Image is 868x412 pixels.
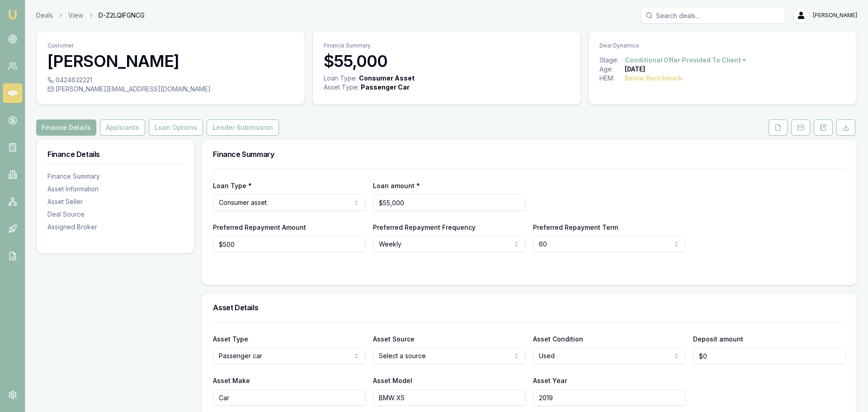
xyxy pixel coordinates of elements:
label: Asset Make [213,377,250,384]
div: Asset Type : [324,83,359,92]
label: Asset Year [533,377,567,384]
label: Deposit amount [693,335,743,343]
input: $ [373,194,526,211]
div: Below Benchmark [625,74,682,83]
button: Finance Details [36,119,96,136]
div: HEM: [599,74,625,83]
p: Finance Summary [324,42,570,49]
button: Lender Submission [207,119,279,136]
a: Applicants [98,119,147,136]
button: Loan Options [149,119,203,136]
label: Asset Condition [533,335,583,343]
button: Applicants [100,119,145,136]
div: [DATE] [625,65,645,74]
div: 0424632221 [47,76,294,85]
button: Conditional Offer Provided To Client [625,56,747,65]
span: D-Z2LQIFGNCG [99,11,145,20]
label: Preferred Repayment Term [533,223,618,231]
label: Preferred Repayment Amount [213,223,306,231]
h3: Finance Details [47,151,183,158]
label: Loan amount * [373,182,420,189]
label: Asset Model [373,377,412,384]
div: Loan Type: [324,74,357,83]
div: Stage: [599,56,625,65]
h3: Finance Summary [213,151,846,158]
a: Lender Submission [205,119,281,136]
a: View [68,11,83,20]
label: Preferred Repayment Frequency [373,223,476,231]
span: [PERSON_NAME] [813,12,857,19]
div: Deal Source [47,210,183,219]
p: Customer [47,42,294,49]
a: Loan Options [147,119,205,136]
div: Finance Summary [47,172,183,181]
p: Deal Dynamics [599,42,846,49]
div: Asset Information [47,185,183,194]
input: $ [693,348,846,364]
label: Asset Source [373,335,415,343]
input: Search deals [641,7,786,24]
label: Loan Type * [213,182,252,189]
h3: [PERSON_NAME] [47,52,294,70]
nav: breadcrumb [36,11,145,20]
h3: Asset Details [213,304,846,311]
div: [PERSON_NAME][EMAIL_ADDRESS][DOMAIN_NAME] [47,85,294,94]
div: Asset Seller [47,197,183,206]
a: Finance Details [36,119,98,136]
div: Passenger Car [361,83,410,92]
label: Asset Type [213,335,248,343]
h3: $55,000 [324,52,570,70]
input: $ [213,236,366,252]
div: Assigned Broker [47,223,183,232]
img: emu-icon-u.png [7,9,18,20]
div: Consumer Asset [359,74,415,83]
div: Age: [599,65,625,74]
a: Deals [36,11,53,20]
